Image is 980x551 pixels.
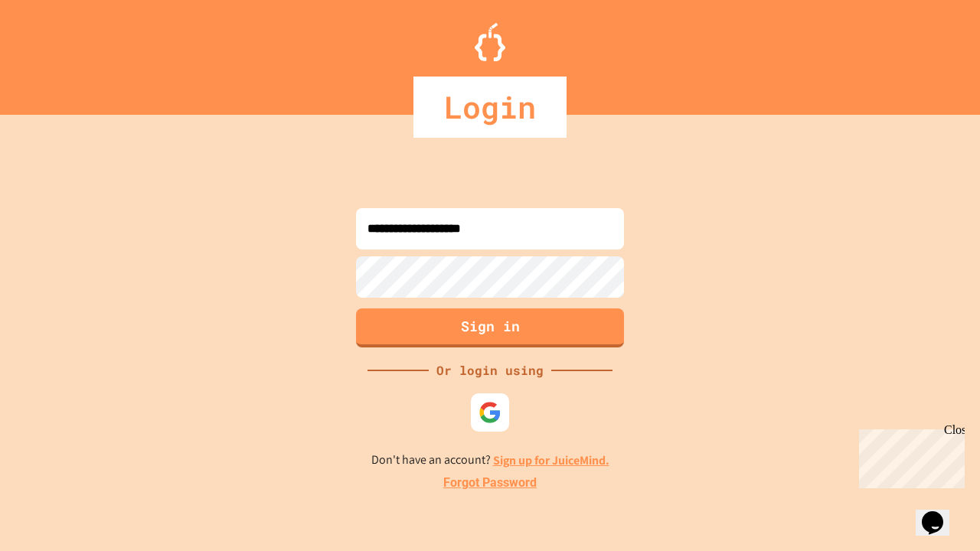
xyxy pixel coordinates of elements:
iframe: chat widget [916,490,965,536]
div: Chat with us now!Close [6,6,106,97]
a: Sign up for JuiceMind. [493,452,609,468]
div: Login [413,77,567,138]
p: Don't have an account? [371,451,609,470]
iframe: chat widget [853,423,965,488]
button: Sign in [356,308,624,347]
img: google-icon.svg [479,401,501,424]
img: Logo.svg [475,23,505,61]
a: Forgot Password [443,474,537,492]
div: Or login using [429,361,551,380]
